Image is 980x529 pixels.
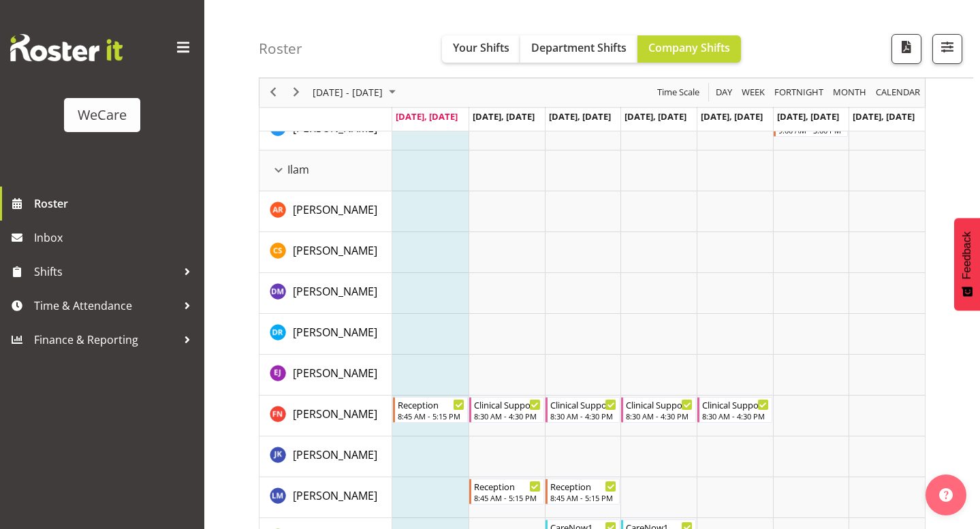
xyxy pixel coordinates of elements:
[772,84,826,101] button: Fortnight
[831,84,869,101] button: Timeline Month
[34,295,177,316] span: Time & Attendance
[393,397,468,423] div: Firdous Naqvi"s event - Reception Begin From Monday, October 6, 2025 at 8:45:00 AM GMT+13:00 Ends...
[259,355,392,396] td: Ella Jarvis resource
[34,227,197,248] span: Inbox
[293,406,377,421] span: [PERSON_NAME]
[637,35,741,63] button: Company Shifts
[740,84,766,101] span: Week
[701,110,763,123] span: [DATE], [DATE]
[398,411,464,421] div: 8:45 AM - 5:15 PM
[626,398,693,411] div: Clinical Support
[932,34,962,64] button: Filter Shifts
[714,84,735,101] button: Timeline Day
[259,232,392,273] td: Catherine Stewart resource
[550,479,617,493] div: Reception
[259,396,392,436] td: Firdous Naqvi resource
[702,411,769,421] div: 8:30 AM - 4:30 PM
[474,411,541,421] div: 8:30 AM - 4:30 PM
[874,84,923,101] button: Month
[546,479,620,504] div: Lainie Montgomery"s event - Reception Begin From Wednesday, October 8, 2025 at 8:45:00 AM GMT+13:...
[293,365,377,381] a: [PERSON_NAME]
[474,492,541,503] div: 8:45 AM - 5:15 PM
[954,218,980,310] button: Feedback - Show survey
[891,34,921,64] button: Download a PDF of the roster according to the set date range.
[773,84,825,101] span: Fortnight
[293,325,377,340] span: [PERSON_NAME]
[702,398,769,411] div: Clinical Support
[626,411,693,421] div: 8:30 AM - 4:30 PM
[961,231,973,279] span: Feedback
[832,84,868,101] span: Month
[287,84,306,101] button: Next
[874,84,921,101] span: calendar
[714,84,733,101] span: Day
[259,191,392,232] td: Andrea Ramirez resource
[550,398,617,411] div: Clinical Support
[939,488,953,502] img: help-xxl-2.png
[78,105,127,125] div: WeCare
[520,35,637,63] button: Department Shifts
[259,436,392,477] td: John Ko resource
[531,40,627,55] span: Department Shifts
[648,40,730,55] span: Company Shifts
[293,243,377,258] span: [PERSON_NAME]
[777,110,839,123] span: [DATE], [DATE]
[469,479,544,504] div: Lainie Montgomery"s event - Reception Begin From Tuesday, October 7, 2025 at 8:45:00 AM GMT+13:00...
[264,84,283,101] button: Previous
[474,479,541,493] div: Reception
[293,406,377,422] a: [PERSON_NAME]
[259,150,392,191] td: Ilam resource
[293,242,377,259] a: [PERSON_NAME]
[549,110,611,123] span: [DATE], [DATE]
[285,78,308,107] div: next period
[398,398,464,411] div: Reception
[293,202,377,218] a: [PERSON_NAME]
[469,397,544,423] div: Firdous Naqvi"s event - Clinical Support Begin From Tuesday, October 7, 2025 at 8:30:00 AM GMT+13...
[655,84,702,101] button: Time Scale
[453,40,509,55] span: Your Shifts
[474,398,541,411] div: Clinical Support
[34,261,177,282] span: Shifts
[621,397,696,423] div: Firdous Naqvi"s event - Clinical Support Begin From Thursday, October 9, 2025 at 8:30:00 AM GMT+1...
[442,35,520,63] button: Your Shifts
[625,110,686,123] span: [DATE], [DATE]
[550,411,617,421] div: 8:30 AM - 4:30 PM
[473,110,535,123] span: [DATE], [DATE]
[259,273,392,314] td: Deepti Mahajan resource
[293,283,377,300] a: [PERSON_NAME]
[293,447,377,463] a: [PERSON_NAME]
[311,84,402,101] button: October 2025
[697,397,772,423] div: Firdous Naqvi"s event - Clinical Support Begin From Friday, October 10, 2025 at 8:30:00 AM GMT+13...
[259,477,392,518] td: Lainie Montgomery resource
[308,78,404,107] div: October 06 - 12, 2025
[293,284,377,299] span: [PERSON_NAME]
[10,34,123,61] img: Rosterit website logo
[293,121,377,135] span: [PERSON_NAME]
[546,397,620,423] div: Firdous Naqvi"s event - Clinical Support Begin From Wednesday, October 8, 2025 at 8:30:00 AM GMT+...
[34,330,177,350] span: Finance & Reporting
[293,324,377,340] a: [PERSON_NAME]
[853,110,915,123] span: [DATE], [DATE]
[740,84,768,101] button: Timeline Week
[262,78,285,107] div: previous period
[396,110,458,123] span: [DATE], [DATE]
[34,193,197,214] span: Roster
[293,487,377,504] a: [PERSON_NAME]
[259,41,302,57] h4: Roster
[293,202,377,217] span: [PERSON_NAME]
[287,161,309,178] span: Ilam
[259,314,392,355] td: Deepti Raturi resource
[550,492,617,503] div: 8:45 AM - 5:15 PM
[293,447,377,462] span: [PERSON_NAME]
[656,84,701,101] span: Time Scale
[311,84,384,101] span: [DATE] - [DATE]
